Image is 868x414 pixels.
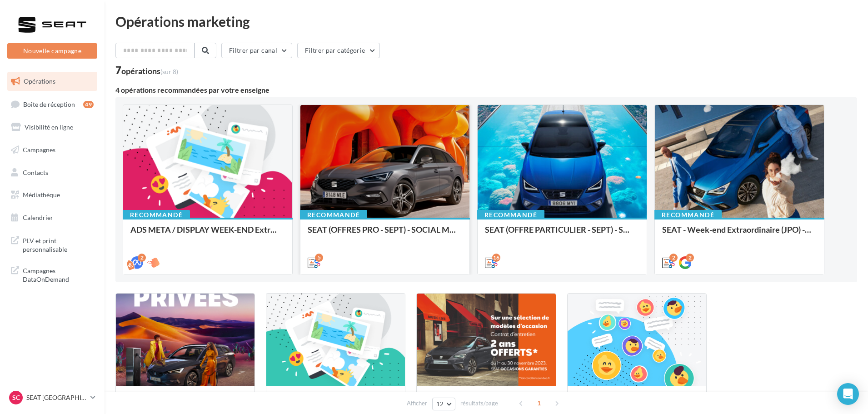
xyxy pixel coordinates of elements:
[138,254,146,262] div: 2
[300,210,367,220] div: Recommandé
[297,43,380,58] button: Filtrer par catégorie
[123,210,190,220] div: Recommandé
[24,77,55,85] span: Opérations
[23,191,60,199] span: Médiathèque
[23,214,53,221] span: Calendrier
[5,118,99,137] a: Visibilité en ligne
[5,72,99,91] a: Opérations
[25,123,73,131] span: Visibilité en ligne
[407,399,427,408] span: Afficher
[485,225,639,243] div: SEAT (OFFRE PARTICULIER - SEPT) - SOCIAL MEDIA
[669,254,678,262] div: 2
[436,400,444,408] span: 12
[83,101,94,108] div: 49
[5,231,99,258] a: PLV et print personnalisable
[662,225,817,243] div: SEAT - Week-end Extraordinaire (JPO) - GENERIQUE SEPT / OCTOBRE
[23,234,94,254] span: PLV et print personnalisable
[12,393,20,402] span: SC
[5,208,99,227] a: Calendrier
[160,68,178,75] span: (sur 8)
[5,163,99,182] a: Contacts
[121,67,178,75] div: opérations
[115,86,857,94] div: 4 opérations recommandées par votre enseigne
[315,254,323,262] div: 5
[115,15,857,28] div: Opérations marketing
[7,43,97,59] button: Nouvelle campagne
[23,264,94,284] span: Campagnes DataOnDemand
[221,43,292,58] button: Filtrer par canal
[432,398,455,410] button: 12
[5,261,99,288] a: Campagnes DataOnDemand
[23,146,55,154] span: Campagnes
[837,383,859,405] div: Open Intercom Messenger
[23,168,48,176] span: Contacts
[686,254,694,262] div: 2
[654,210,722,220] div: Recommandé
[492,254,500,262] div: 16
[532,396,546,410] span: 1
[26,393,87,402] p: SEAT [GEOGRAPHIC_DATA]
[5,95,99,114] a: Boîte de réception49
[308,225,462,243] div: SEAT (OFFRES PRO - SEPT) - SOCIAL MEDIA
[460,399,498,408] span: résultats/page
[477,210,544,220] div: Recommandé
[7,389,97,406] a: SC SEAT [GEOGRAPHIC_DATA]
[5,140,99,160] a: Campagnes
[115,65,178,75] div: 7
[5,185,99,205] a: Médiathèque
[130,225,285,243] div: ADS META / DISPLAY WEEK-END Extraordinaire (JPO) Septembre 2025
[23,100,75,108] span: Boîte de réception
